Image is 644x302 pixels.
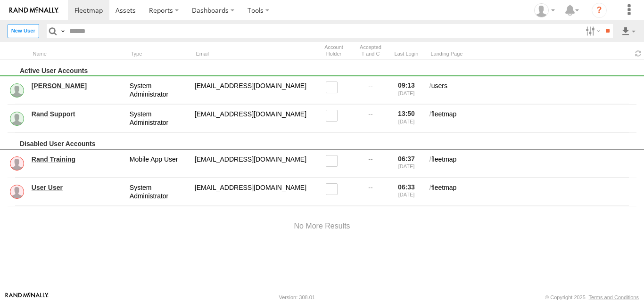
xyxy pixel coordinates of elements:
[128,108,190,129] div: System Administrator
[30,49,124,58] div: Name
[8,24,39,38] label: Create New User
[428,154,636,174] div: fleetmap
[59,24,66,38] label: Search Query
[193,182,311,202] div: fortraining@train.com
[279,294,315,300] div: Version: 308.01
[32,155,123,163] a: Rand Training
[428,49,629,58] div: Landing Page
[326,183,342,195] label: Read only
[326,155,342,167] label: Read only
[193,154,311,174] div: randtraining@rand.com
[193,80,311,100] div: service@odysseygroupllc.com
[589,294,639,300] a: Terms and Conditions
[582,24,602,38] label: Search Filter Options
[9,7,58,14] img: rand-logo.svg
[326,110,342,122] label: Read only
[545,294,639,300] div: © Copyright 2025 -
[388,108,424,129] div: 13:50 [DATE]
[32,82,123,90] a: [PERSON_NAME]
[356,43,385,58] div: Has user accepted Terms and Conditions
[193,108,311,129] div: odyssey@rand.com
[388,182,424,202] div: 06:33 [DATE]
[326,82,342,93] label: Read only
[428,182,636,202] div: fleetmap
[620,24,636,38] label: Export results as...
[128,154,190,174] div: Mobile App User
[388,49,424,58] div: Last Login
[633,49,644,58] span: Refresh
[531,3,558,17] div: Ed Pruneda
[315,43,353,58] div: Account Holder
[428,108,636,129] div: fleetmap
[193,49,311,58] div: Email
[592,3,607,18] i: ?
[128,49,190,58] div: Type
[32,183,123,192] a: User User
[128,80,190,100] div: System Administrator
[5,293,49,302] a: Visit our Website
[32,110,123,118] a: Rand Support
[128,182,190,202] div: System Administrator
[388,154,424,174] div: 06:37 [DATE]
[388,80,424,100] div: 09:13 [DATE]
[428,80,636,100] div: users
